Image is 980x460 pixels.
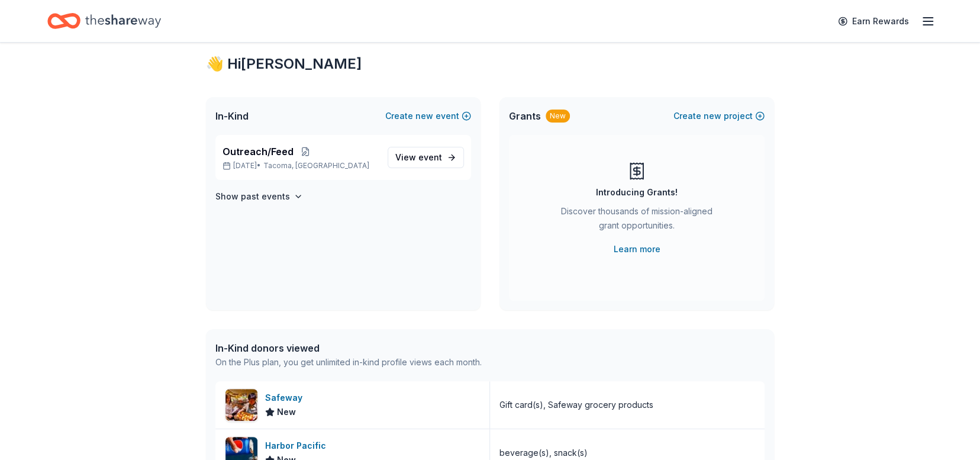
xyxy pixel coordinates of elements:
[215,109,249,123] span: In-Kind
[277,405,296,419] span: New
[415,109,433,123] span: new
[385,109,471,123] button: Createnewevent
[499,446,588,460] div: beverage(s), snack(s)
[265,439,331,453] div: Harbor Pacific
[215,189,303,204] button: Show past events
[614,242,660,256] a: Learn more
[225,389,257,421] img: Image for Safeway
[673,109,765,123] button: Createnewproject
[215,341,482,355] div: In-Kind donors viewed
[831,11,916,32] a: Earn Rewards
[47,7,161,35] a: Home
[388,147,464,168] a: View event
[223,144,294,159] span: Outreach/Feed
[215,189,290,204] h4: Show past events
[265,391,307,405] div: Safeway
[215,355,482,369] div: On the Plus plan, you get unlimited in-kind profile views each month.
[596,185,678,200] div: Introducing Grants!
[263,161,369,171] span: Tacoma, [GEOGRAPHIC_DATA]
[499,398,653,412] div: Gift card(s), Safeway grocery products
[704,109,721,123] span: new
[556,204,717,237] div: Discover thousands of mission-aligned grant opportunities.
[206,54,774,73] div: 👋 Hi [PERSON_NAME]
[395,150,442,165] span: View
[223,161,378,171] p: [DATE] •
[509,109,541,123] span: Grants
[418,152,442,162] span: event
[546,110,570,123] div: New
